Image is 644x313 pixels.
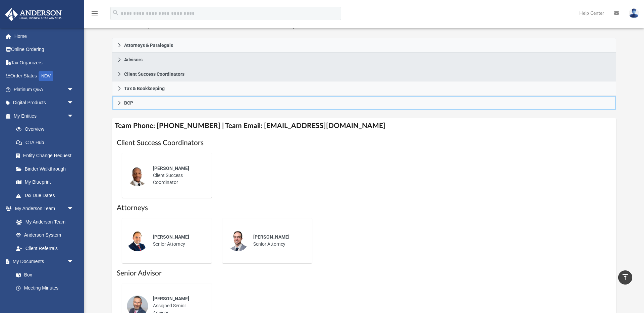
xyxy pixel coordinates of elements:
[124,43,173,48] span: Attorneys & Paralegals
[5,43,84,56] a: Online Ordering
[227,230,249,251] img: thumbnail
[153,234,189,240] span: [PERSON_NAME]
[9,215,77,229] a: My Anderson Team
[148,229,207,252] div: Senior Attorney
[5,96,84,110] a: Digital Productsarrow_drop_down
[91,13,99,17] a: menu
[112,67,616,81] a: Client Success Coordinators
[112,96,616,110] a: BCP
[629,8,639,18] img: User Pic
[67,83,80,97] span: arrow_drop_down
[9,281,80,295] a: Meeting Minutes
[5,69,84,83] a: Order StatusNEW
[127,230,148,251] img: thumbnail
[9,176,80,189] a: My Blueprint
[9,136,84,149] a: CTA Hub
[153,166,189,171] span: [PERSON_NAME]
[9,268,77,281] a: Box
[5,255,80,268] a: My Documentsarrow_drop_down
[117,138,611,148] h1: Client Success Coordinators
[9,149,84,163] a: Entity Change Request
[67,96,80,110] span: arrow_drop_down
[5,29,84,43] a: Home
[124,72,184,76] span: Client Success Coordinators
[124,101,133,105] span: BCP
[67,109,80,123] span: arrow_drop_down
[5,83,84,96] a: Platinum Q&Aarrow_drop_down
[5,109,84,123] a: My Entitiesarrow_drop_down
[9,229,80,242] a: Anderson System
[618,270,632,285] a: vertical_align_top
[124,86,165,91] span: Tax & Bookkeeping
[112,53,616,67] a: Advisors
[39,71,53,81] div: NEW
[5,202,80,215] a: My Anderson Teamarrow_drop_down
[67,255,80,269] span: arrow_drop_down
[9,162,84,176] a: Binder Walkthrough
[117,203,611,213] h1: Attorneys
[5,56,84,69] a: Tax Organizers
[153,296,189,301] span: [PERSON_NAME]
[112,9,119,16] i: search
[9,189,84,202] a: Tax Due Dates
[112,118,616,133] h4: Team Phone: [PHONE_NUMBER] | Team Email: [EMAIL_ADDRESS][DOMAIN_NAME]
[3,8,64,21] img: Anderson Advisors Platinum Portal
[124,57,143,62] span: Advisors
[9,242,80,255] a: Client Referrals
[253,234,289,240] span: [PERSON_NAME]
[621,273,629,281] i: vertical_align_top
[91,9,99,17] i: menu
[67,202,80,216] span: arrow_drop_down
[117,268,611,278] h1: Senior Advisor
[249,229,307,252] div: Senior Attorney
[148,160,207,191] div: Client Success Coordinator
[9,123,84,136] a: Overview
[127,165,148,186] img: thumbnail
[112,38,616,53] a: Attorneys & Paralegals
[112,81,616,96] a: Tax & Bookkeeping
